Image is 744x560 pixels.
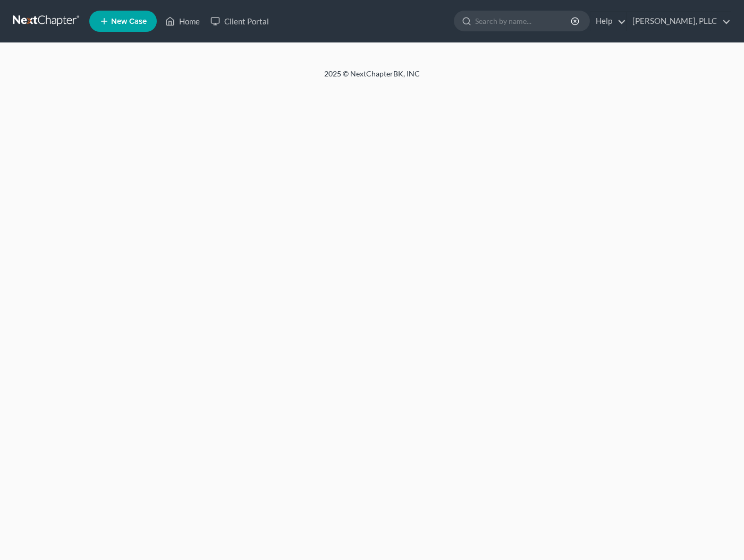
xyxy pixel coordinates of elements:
a: [PERSON_NAME], PLLC [627,12,731,31]
span: New Case [111,18,147,25]
a: Home [160,12,205,31]
a: Help [590,12,626,31]
a: Client Portal [205,12,274,31]
input: Search by name... [475,11,572,31]
div: 2025 © NextChapterBK, INC [69,68,675,88]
